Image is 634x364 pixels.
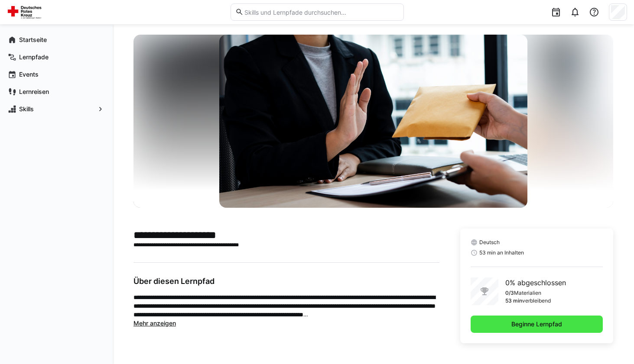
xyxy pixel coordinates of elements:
span: Deutsch [479,239,500,246]
p: Materialien [514,290,541,296]
p: verbleibend [522,297,551,304]
h3: Über diesen Lernpfad [133,277,439,286]
span: 53 min an Inhalten [479,249,524,256]
button: Beginne Lernpfad [471,316,603,333]
p: 0/3 [505,290,514,296]
p: 53 min [505,297,522,304]
input: Skills und Lernpfade durchsuchen… [244,8,399,16]
p: 0% abgeschlossen [505,277,566,288]
span: Mehr anzeigen [133,319,176,327]
span: Beginne Lernpfad [510,320,563,329]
